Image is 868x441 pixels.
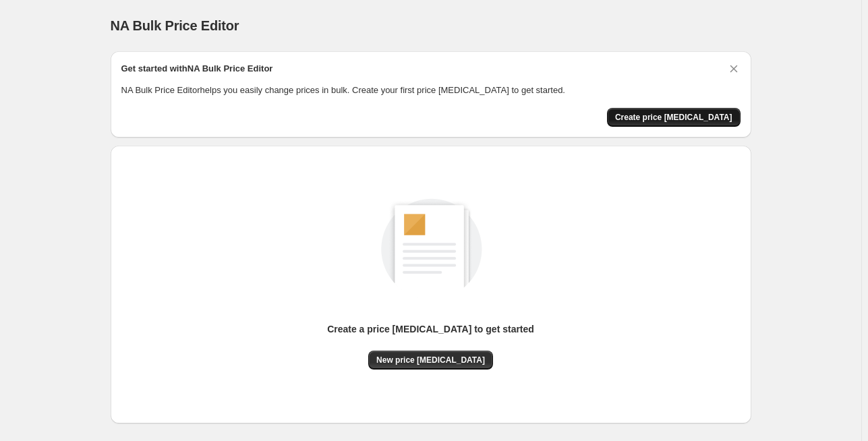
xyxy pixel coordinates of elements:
h2: Get started with NA Bulk Price Editor [121,62,273,76]
span: NA Bulk Price Editor [111,18,239,33]
p: Create a price [MEDICAL_DATA] to get started [327,322,534,336]
button: Create price change job [607,108,741,127]
span: Create price [MEDICAL_DATA] [615,112,732,123]
span: New price [MEDICAL_DATA] [376,355,485,365]
button: Dismiss card [727,62,741,76]
p: NA Bulk Price Editor helps you easily change prices in bulk. Create your first price [MEDICAL_DAT... [121,84,741,97]
button: New price [MEDICAL_DATA] [368,351,493,370]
